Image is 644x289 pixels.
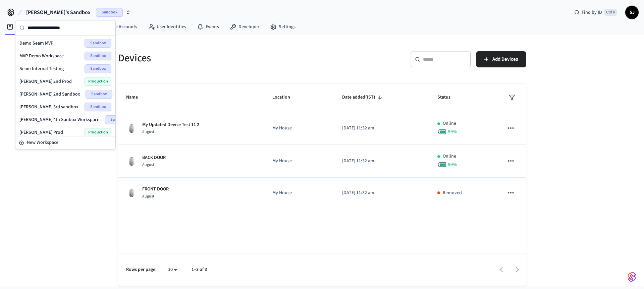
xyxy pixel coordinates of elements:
[476,51,526,67] button: Add Devices
[85,128,111,137] span: Production
[342,92,384,103] span: Date added(IST)
[582,9,602,16] span: Find by ID
[569,6,623,18] div: Find by IDCtrl K
[19,91,80,98] span: [PERSON_NAME] 2nd Sandbox
[192,266,207,273] p: 1–3 of 3
[16,137,115,148] button: New Workspace
[443,189,462,196] p: Removed
[19,53,64,59] span: MVP Demo Workspace
[142,129,154,135] span: August
[625,6,639,19] button: SJ
[85,52,111,60] span: Sandbox
[118,51,318,65] h5: Devices
[342,189,421,196] p: [DATE] 11:32 am
[628,272,636,282] img: SeamLogoGradient.69752ec5.svg
[224,21,265,33] a: Developer
[19,78,72,85] span: [PERSON_NAME] 2nd Prod
[118,83,526,208] table: sticky table
[492,55,518,64] span: Add Devices
[142,186,169,193] p: FRONT DOOR
[126,266,157,273] p: Rows per page:
[448,128,457,135] span: 99 %
[85,77,111,86] span: Production
[142,154,166,161] p: BACK DOOR
[86,90,112,99] span: Sandbox
[342,125,421,132] p: [DATE] 11:32 am
[143,21,192,33] a: User Identities
[142,162,154,168] span: August
[85,103,111,111] span: Sandbox
[85,39,111,48] span: Sandbox
[626,6,638,18] span: SJ
[27,139,58,146] span: New Workspace
[126,156,137,167] img: August Wifi Smart Lock 3rd Gen, Silver, Front
[443,153,456,160] p: Online
[265,21,301,33] a: Settings
[272,158,326,165] p: My House
[192,21,224,33] a: Events
[85,64,111,73] span: Sandbox
[19,40,53,47] span: Demo Seam MVP
[96,8,123,17] span: Sandbox
[604,9,617,16] span: Ctrl K
[165,265,181,275] div: 10
[448,161,457,168] span: 99 %
[126,187,137,198] img: August Wifi Smart Lock 3rd Gen, Silver, Front
[19,65,64,72] span: Seam Internal Testing
[15,36,115,136] div: Suggestions
[26,8,91,16] span: [PERSON_NAME]'s Sandbox
[272,189,326,196] p: My House
[272,92,299,103] span: Location
[342,158,421,165] p: [DATE] 11:32 am
[142,193,154,199] span: August
[19,129,63,136] span: [PERSON_NAME] Prod
[19,104,78,110] span: [PERSON_NAME] 3rd sandbox
[19,116,99,123] span: [PERSON_NAME] 4th Sanbox Workspace
[272,125,326,132] p: My House
[105,115,131,124] span: Sandbox
[1,21,36,33] a: Devices
[142,121,199,128] p: My Updated Device Test 11 2
[443,120,456,127] p: Online
[126,123,137,134] img: August Wifi Smart Lock 3rd Gen, Silver, Front
[437,92,459,103] span: Status
[126,92,147,103] span: Name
